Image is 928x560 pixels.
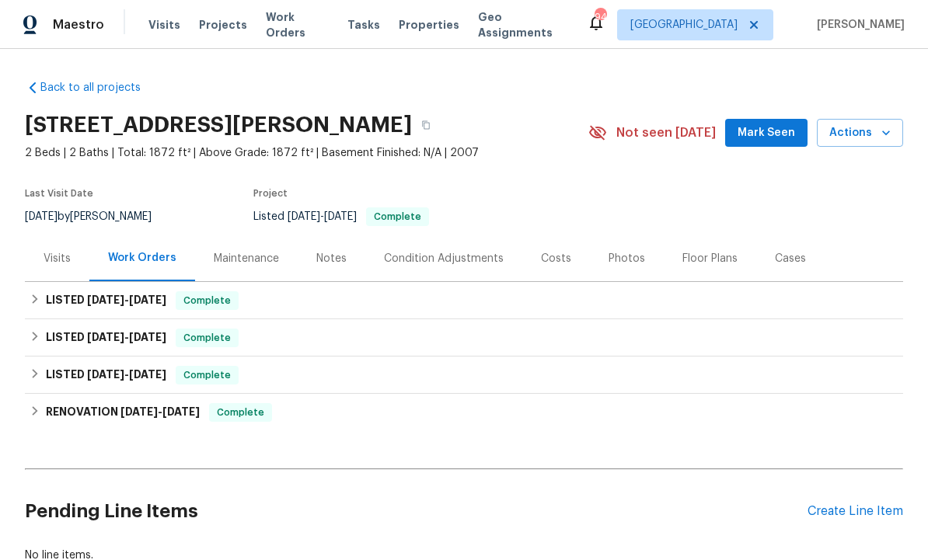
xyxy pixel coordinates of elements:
[46,403,200,422] h6: RENOVATION
[347,19,380,30] span: Tasks
[177,293,237,308] span: Complete
[368,212,427,221] span: Complete
[817,119,903,148] button: Actions
[775,251,806,266] div: Cases
[399,17,459,33] span: Properties
[44,251,71,266] div: Visits
[87,294,124,305] span: [DATE]
[87,294,166,305] span: -
[129,294,166,305] span: [DATE]
[177,330,237,346] span: Complete
[25,207,170,226] div: by [PERSON_NAME]
[609,251,645,266] div: Photos
[253,189,288,198] span: Project
[53,17,104,33] span: Maestro
[46,291,166,310] h6: LISTED
[25,475,808,548] h2: Pending Line Items
[25,211,58,222] span: [DATE]
[46,329,166,347] h6: LISTED
[25,80,174,96] a: Back to all projects
[46,366,166,384] h6: LISTED
[120,406,158,417] span: [DATE]
[384,251,504,266] div: Condition Adjustments
[316,251,347,266] div: Notes
[616,125,716,141] span: Not seen [DATE]
[162,406,200,417] span: [DATE]
[177,367,237,383] span: Complete
[412,111,440,139] button: Copy Address
[478,9,568,40] span: Geo Assignments
[211,405,270,420] span: Complete
[682,251,738,266] div: Floor Plans
[25,357,903,394] div: LISTED [DATE]-[DATE]Complete
[725,119,808,148] button: Mark Seen
[808,504,903,519] div: Create Line Item
[129,332,166,343] span: [DATE]
[829,123,891,143] span: Actions
[595,9,605,25] div: 94
[87,369,124,380] span: [DATE]
[25,189,93,198] span: Last Visit Date
[811,17,905,33] span: [PERSON_NAME]
[120,406,200,417] span: -
[25,282,903,319] div: LISTED [DATE]-[DATE]Complete
[324,211,357,222] span: [DATE]
[25,117,412,133] h2: [STREET_ADDRESS][PERSON_NAME]
[108,250,176,266] div: Work Orders
[266,9,329,40] span: Work Orders
[630,17,738,33] span: [GEOGRAPHIC_DATA]
[148,17,180,33] span: Visits
[25,319,903,357] div: LISTED [DATE]-[DATE]Complete
[129,369,166,380] span: [DATE]
[288,211,320,222] span: [DATE]
[214,251,279,266] div: Maintenance
[199,17,247,33] span: Projects
[87,332,124,343] span: [DATE]
[25,394,903,431] div: RENOVATION [DATE]-[DATE]Complete
[253,211,429,222] span: Listed
[738,123,795,143] span: Mark Seen
[288,211,357,222] span: -
[541,251,571,266] div: Costs
[87,369,166,380] span: -
[87,332,166,343] span: -
[25,145,588,161] span: 2 Beds | 2 Baths | Total: 1872 ft² | Above Grade: 1872 ft² | Basement Finished: N/A | 2007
